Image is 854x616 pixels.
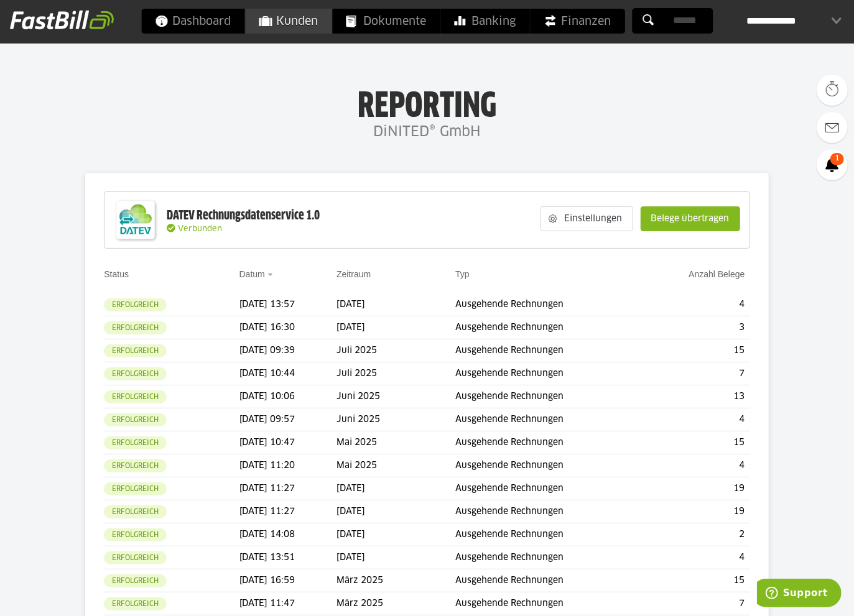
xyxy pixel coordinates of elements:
td: Ausgehende Rechnungen [455,477,643,500]
td: Juni 2025 [336,408,455,431]
td: Ausgehende Rechnungen [455,523,643,546]
sl-badge: Erfolgreich [104,321,167,334]
td: [DATE] 11:47 [239,592,336,615]
sl-badge: Erfolgreich [104,367,167,380]
td: Ausgehende Rechnungen [455,431,643,454]
a: Anzahl Belege [689,269,745,279]
td: Ausgehende Rechnungen [455,408,643,431]
img: sort_desc.gif [267,274,276,276]
sl-badge: Erfolgreich [104,528,167,541]
td: 19 [644,477,750,500]
a: Banking [440,9,529,34]
sl-badge: Erfolgreich [104,344,167,357]
span: 1 [830,153,844,165]
td: März 2025 [336,569,455,592]
td: [DATE] 14:08 [239,523,336,546]
sl-badge: Erfolgreich [104,551,167,564]
td: [DATE] 13:51 [239,546,336,569]
td: [DATE] 16:59 [239,569,336,592]
td: [DATE] 11:27 [239,477,336,500]
td: [DATE] 10:44 [239,362,336,385]
td: Ausgehende Rechnungen [455,293,643,316]
td: 13 [644,385,750,408]
td: Ausgehende Rechnungen [455,569,643,592]
span: Kunden [259,9,318,34]
span: Dashboard [155,9,231,34]
a: Kunden [245,9,332,34]
sl-button: Einstellungen [541,206,633,231]
td: 4 [644,546,750,569]
a: Typ [455,269,470,279]
td: 3 [644,316,750,339]
iframe: Öffnet ein Widget, in dem Sie weitere Informationen finden [757,579,842,610]
td: Ausgehende Rechnungen [455,500,643,523]
td: 4 [644,293,750,316]
td: [DATE] 16:30 [239,316,336,339]
td: 15 [644,569,750,592]
sl-badge: Erfolgreich [104,413,167,426]
td: [DATE] 11:20 [239,454,336,477]
span: Dokumente [346,9,426,34]
td: 7 [644,362,750,385]
td: [DATE] 10:47 [239,431,336,454]
td: Ausgehende Rechnungen [455,592,643,615]
a: Finanzen [530,9,624,34]
sl-badge: Erfolgreich [104,459,167,472]
td: 15 [644,431,750,454]
sl-badge: Erfolgreich [104,505,167,518]
img: fastbill_logo_white.png [10,10,114,30]
td: [DATE] 13:57 [239,293,336,316]
td: [DATE] [336,477,455,500]
td: Ausgehende Rechnungen [455,546,643,569]
td: Ausgehende Rechnungen [455,385,643,408]
td: Mai 2025 [336,431,455,454]
div: DATEV Rechnungsdatenservice 1.0 [167,208,320,224]
a: Status [104,269,129,279]
sl-badge: Erfolgreich [104,298,167,311]
td: Ausgehende Rechnungen [455,454,643,477]
td: 2 [644,523,750,546]
span: Banking [454,9,516,34]
td: [DATE] [336,500,455,523]
td: [DATE] 09:57 [239,408,336,431]
a: Zeitraum [336,269,371,279]
td: März 2025 [336,592,455,615]
a: Dashboard [141,9,244,34]
a: 1 [817,149,848,180]
td: Ausgehende Rechnungen [455,316,643,339]
span: Verbunden [178,225,222,233]
td: [DATE] [336,546,455,569]
td: Juni 2025 [336,385,455,408]
sl-badge: Erfolgreich [104,436,167,449]
td: 4 [644,454,750,477]
sl-button: Belege übertragen [641,206,740,231]
td: [DATE] [336,293,455,316]
td: Juli 2025 [336,362,455,385]
td: [DATE] [336,316,455,339]
span: Finanzen [544,9,611,34]
td: 15 [644,339,750,362]
td: [DATE] [336,523,455,546]
td: [DATE] 11:27 [239,500,336,523]
td: Ausgehende Rechnungen [455,362,643,385]
sl-badge: Erfolgreich [104,390,167,403]
td: Juli 2025 [336,339,455,362]
sl-badge: Erfolgreich [104,482,167,495]
a: Datum [239,269,265,279]
a: Dokumente [332,9,440,34]
td: 7 [644,592,750,615]
h1: Reporting [124,88,730,120]
sl-badge: Erfolgreich [104,597,167,610]
td: Mai 2025 [336,454,455,477]
sl-badge: Erfolgreich [104,574,167,587]
td: [DATE] 09:39 [239,339,336,362]
img: DATEV-Datenservice Logo [111,195,160,245]
td: 19 [644,500,750,523]
td: [DATE] 10:06 [239,385,336,408]
td: 4 [644,408,750,431]
td: Ausgehende Rechnungen [455,339,643,362]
